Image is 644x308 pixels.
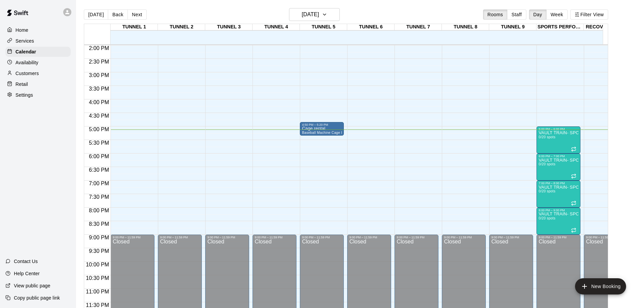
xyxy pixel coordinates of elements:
div: 9:00 PM – 11:59 PM [207,236,247,239]
span: Recurring event [571,173,576,179]
div: 9:00 PM – 11:59 PM [444,236,484,239]
span: 11:00 PM [84,289,111,294]
button: Staff [507,9,526,20]
div: TUNNEL 9 [489,24,536,30]
span: 10:30 PM [84,275,111,281]
div: 5:00 PM – 6:00 PM [539,127,578,131]
p: Retail [16,81,28,88]
div: 4:50 PM – 5:20 PM [302,123,342,126]
span: 4:00 PM [87,99,111,105]
button: Week [546,9,568,20]
p: Services [16,38,34,44]
button: Filter View [570,9,608,20]
p: View public page [14,282,50,289]
div: 8:00 PM – 9:00 PM [539,209,578,212]
div: TUNNEL 8 [442,24,489,30]
p: Availability [16,59,39,66]
p: Copy public page link [14,294,60,301]
span: 4:30 PM [87,113,111,119]
div: 9:00 PM – 11:59 PM [491,236,531,239]
div: 6:00 PM – 7:00 PM [539,155,578,158]
p: Customers [16,70,39,77]
p: Help Center [14,270,40,277]
h6: [DATE] [302,10,319,19]
div: 9:00 PM – 11:59 PM [255,236,294,239]
span: 0/20 spots filled [539,135,555,139]
div: 9:00 PM – 11:59 PM [349,236,389,239]
div: 8:00 PM – 9:00 PM: VAULT TRAIN- SPORTS PERFORMANCE TRAINING [536,208,580,235]
a: Customers [5,68,71,78]
span: 5:30 PM [87,140,111,146]
span: 7:30 PM [87,194,111,200]
a: Calendar [5,47,71,57]
div: TUNNEL 5 [300,24,347,30]
div: 9:00 PM – 11:59 PM [586,236,626,239]
span: 0/20 spots filled [539,189,555,193]
div: 9:00 PM – 11:59 PM [539,236,578,239]
span: 11:30 PM [84,302,111,308]
span: 2:30 PM [87,59,111,65]
div: 9:00 PM – 11:59 PM [397,236,436,239]
a: Services [5,36,71,46]
div: TUNNEL 7 [395,24,442,30]
div: 9:00 PM – 11:59 PM [302,236,342,239]
div: SPORTS PERFORMANCE GYM [536,24,584,30]
span: Recurring event [571,228,576,233]
div: TUNNEL 2 [158,24,205,30]
span: Recurring event [571,146,576,152]
span: Baseball Machine Cage Rental [302,131,352,135]
span: 9:30 PM [87,248,111,254]
button: Next [127,9,146,20]
div: 7:00 PM – 8:00 PM: VAULT TRAIN- SPORTS PERFORMANCE TRAINING [536,181,580,208]
p: Settings [16,92,33,98]
p: Calendar [16,48,36,55]
div: 5:00 PM – 6:00 PM: VAULT TRAIN- SPORTS PERFORMANCE TRAINING [536,126,580,153]
a: Home [5,25,71,35]
span: 8:00 PM [87,208,111,213]
button: Back [108,9,128,20]
a: Availability [5,57,71,68]
div: 6:00 PM – 7:00 PM: VAULT TRAIN- SPORTS PERFORMANCE TRAINING [536,153,580,181]
span: 8:30 PM [87,221,111,227]
span: Recurring event [571,200,576,206]
span: 10:00 PM [84,262,111,267]
span: 2:00 PM [87,45,111,51]
div: 4:50 PM – 5:20 PM: Cage rental [300,122,344,136]
p: Home [16,27,28,33]
p: Contact Us [14,258,38,265]
div: TUNNEL 6 [347,24,395,30]
button: [DATE] [84,9,108,20]
span: 5:00 PM [87,126,111,132]
span: 0/20 spots filled [539,162,555,166]
span: 6:30 PM [87,167,111,173]
span: 3:00 PM [87,72,111,78]
div: 9:00 PM – 11:59 PM [113,236,152,239]
span: 0/20 spots filled [539,216,555,220]
div: 9:00 PM – 11:59 PM [160,236,200,239]
div: 7:00 PM – 8:00 PM [539,182,578,185]
div: TUNNEL 3 [205,24,253,30]
span: 6:00 PM [87,153,111,159]
button: [DATE] [289,8,340,21]
button: add [575,278,626,294]
span: 3:30 PM [87,86,111,92]
span: 9:00 PM [87,235,111,240]
a: Settings [5,90,71,100]
span: 7:00 PM [87,181,111,186]
div: RECOVERY ROOM [584,24,631,30]
button: Day [529,9,547,20]
a: Retail [5,79,71,89]
button: Rooms [483,9,507,20]
div: TUNNEL 4 [253,24,300,30]
div: TUNNEL 1 [111,24,158,30]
